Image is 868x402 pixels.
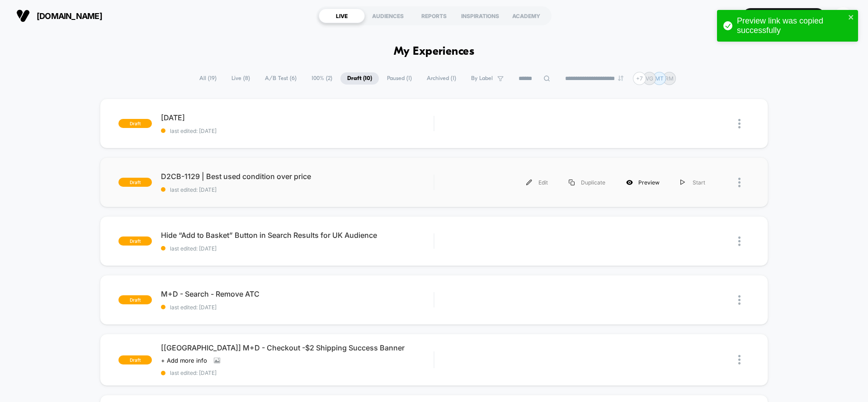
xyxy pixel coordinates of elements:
[834,7,852,25] div: IK
[161,128,434,134] span: last edited: [DATE]
[633,72,646,85] div: + 7
[457,9,503,23] div: INSPIRATIONS
[655,75,664,82] p: MT
[16,9,30,23] img: Visually logo
[503,9,549,23] div: ACADEMY
[118,355,152,364] span: draft
[161,369,434,376] span: last edited: [DATE]
[670,172,716,193] div: Start
[161,113,434,122] span: [DATE]
[526,180,532,185] img: menu
[225,72,257,85] span: Live ( 8 )
[161,231,434,240] span: Hide “Add to Basket” Button in Search Results for UK Audience
[738,355,741,364] img: close
[161,343,434,352] span: [[GEOGRAPHIC_DATA]] M+D - Checkout -$2 Shipping Success Banner
[569,180,575,185] img: menu
[14,9,105,23] button: [DOMAIN_NAME]
[471,75,493,82] span: By Label
[118,295,152,304] span: draft
[618,76,623,81] img: end
[646,75,653,82] p: VG
[161,289,434,298] span: M+D - Search - Remove ATC
[516,172,558,193] div: Edit
[558,172,616,193] div: Duplicate
[738,236,741,246] img: close
[161,172,434,181] span: D2CB-1129 | Best used condition over price
[738,178,741,187] img: close
[118,178,152,187] span: draft
[365,9,411,23] div: AUDIENCES
[305,72,339,85] span: 100% ( 2 )
[161,245,434,252] span: last edited: [DATE]
[411,9,457,23] div: REPORTS
[665,75,674,82] p: RM
[380,72,419,85] span: Paused ( 1 )
[340,72,379,85] span: Draft ( 10 )
[616,172,670,193] div: Preview
[161,357,207,364] span: + Add more info
[161,186,434,193] span: last edited: [DATE]
[738,295,741,305] img: close
[738,119,741,128] img: close
[193,72,223,85] span: All ( 19 )
[37,11,102,21] span: [DOMAIN_NAME]
[848,14,854,22] button: close
[831,7,854,25] button: IK
[118,119,152,128] span: draft
[319,9,365,23] div: LIVE
[118,236,152,246] span: draft
[420,72,463,85] span: Archived ( 1 )
[258,72,303,85] span: A/B Test ( 6 )
[680,180,685,185] img: menu
[394,45,475,58] h1: My Experiences
[737,16,845,35] div: Preview link was copied successfully
[161,304,434,311] span: last edited: [DATE]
